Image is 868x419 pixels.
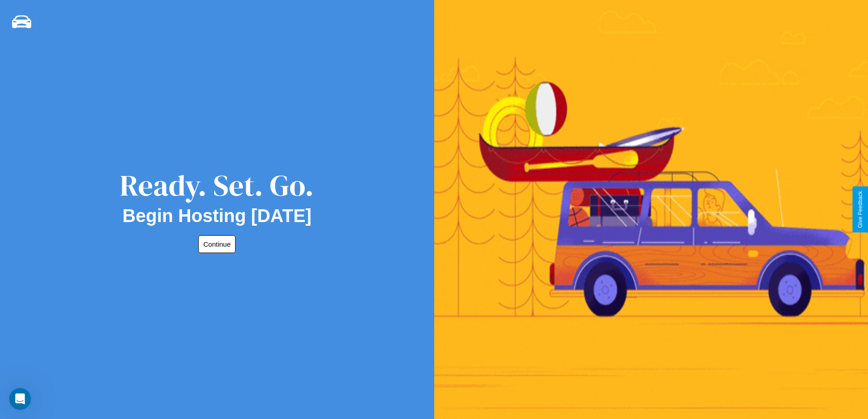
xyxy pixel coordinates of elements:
[9,388,31,410] iframe: Intercom live chat
[198,235,236,253] button: Continue
[857,191,863,228] div: Give Feedback
[123,206,312,226] h2: Begin Hosting [DATE]
[120,165,314,206] div: Ready. Set. Go.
